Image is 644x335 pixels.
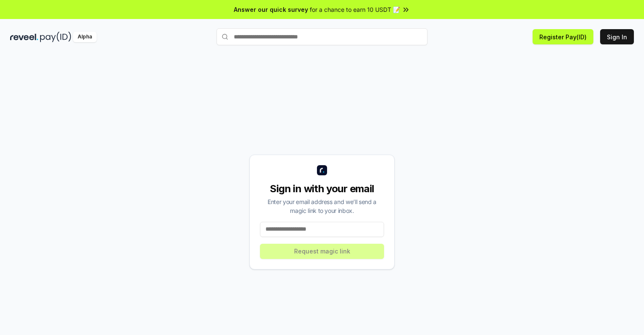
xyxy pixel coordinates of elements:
span: Answer our quick survey [234,5,308,14]
button: Sign In [600,29,634,44]
img: logo_small [317,165,327,175]
img: pay_id [40,32,71,42]
img: reveel_dark [10,32,38,42]
div: Sign in with your email [260,182,384,196]
div: Enter your email address and we’ll send a magic link to your inbox. [260,197,384,215]
button: Register Pay(ID) [533,29,593,44]
div: Alpha [73,32,97,42]
span: for a chance to earn 10 USDT 📝 [310,5,400,14]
